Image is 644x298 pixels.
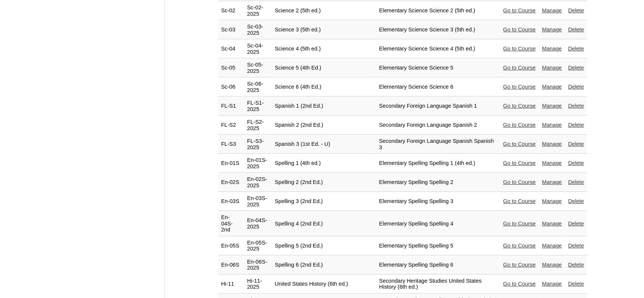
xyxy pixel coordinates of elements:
[568,27,584,33] a: Delete
[244,256,271,274] td: En-06S-2025
[272,78,376,96] td: Science 6 (4th Ed.)
[376,275,500,294] td: Secondary Heritage Studies United States History (6th ed.)
[376,192,500,211] td: Elementary Spelling Spelling 3
[542,84,562,90] a: Manage
[503,243,536,249] a: Go to Course
[568,281,584,287] a: Delete
[272,192,376,211] td: Spelling 3 (2nd Ed.)
[568,46,584,52] a: Delete
[244,192,271,211] td: En-03S-2025
[542,281,562,287] a: Manage
[376,97,500,116] td: Secondary Foreign Language Spanish 1
[542,7,562,13] a: Manage
[503,221,536,227] a: Go to Course
[272,1,376,20] td: Science 2 (5th ed.)
[218,21,244,39] td: Sc-03
[503,198,536,204] a: Go to Course
[542,122,562,128] a: Manage
[568,160,584,166] a: Delete
[376,173,500,192] td: Elementary Spelling Spelling 2
[272,237,376,255] td: Spelling 5 (2nd Ed.)
[376,1,500,20] td: Elementary Science Science 2 (5th ed.)
[218,237,244,255] td: En-05S
[376,40,500,58] td: Elementary Science Science 4 (5th ed.)
[376,59,500,77] td: Elementary Science Science 5
[376,256,500,274] td: Elementary Spelling Spelling 6
[376,21,500,39] td: Elementary Science Science 3 (5th ed.)
[542,65,562,71] a: Manage
[244,97,271,116] td: FL-S1-2025
[272,40,376,58] td: Science 4 (5th ed.)
[218,116,244,135] td: FL-S2
[218,173,244,192] td: En-02S
[272,59,376,77] td: Science 5 (4th Ed.)
[218,275,244,294] td: Hi-11
[376,154,500,173] td: Elementary Spelling Spelling 1 (4th ed.)
[244,78,271,96] td: Sc-06-2025
[218,135,244,154] td: FL-S3
[568,84,584,90] a: Delete
[218,192,244,211] td: En-03S
[376,237,500,255] td: Elementary Spelling Spelling 5
[503,262,536,268] a: Go to Course
[503,65,536,71] a: Go to Course
[244,40,271,58] td: Sc-04-2025
[376,211,500,236] td: Elementary Spelling Spelling 4
[542,262,562,268] a: Manage
[272,154,376,173] td: Spelling 1 (4th ed.)
[503,7,536,13] a: Go to Course
[542,198,562,204] a: Manage
[244,59,271,77] td: Sc-05-2025
[218,211,244,236] td: En-04S-2nd
[568,103,584,109] a: Delete
[542,141,562,147] a: Manage
[272,135,376,154] td: Spanish 3 (1st Ed. - U)
[542,221,562,227] a: Manage
[272,173,376,192] td: Spelling 2 (2nd Ed.)
[218,78,244,96] td: Sc-06
[503,84,536,90] a: Go to Course
[272,116,376,135] td: Spanish 2 (2nd Ed.)
[244,275,271,294] td: Hi-11-2025
[244,1,271,20] td: Sc-02-2025
[218,1,244,20] td: Sc-02
[568,243,584,249] a: Delete
[568,141,584,147] a: Delete
[218,154,244,173] td: En-01S
[272,256,376,274] td: Spelling 6 (2nd Ed.)
[503,141,536,147] a: Go to Course
[503,27,536,33] a: Go to Course
[272,211,376,236] td: Spelling 4 (2nd Ed.)
[244,237,271,255] td: En-05S-2025
[568,221,584,227] a: Delete
[568,7,584,13] a: Delete
[568,179,584,185] a: Delete
[568,65,584,71] a: Delete
[244,173,271,192] td: En-02S-2025
[542,160,562,166] a: Manage
[244,211,271,236] td: En-04S-2025
[503,122,536,128] a: Go to Course
[272,21,376,39] td: Science 3 (5th ed.)
[244,21,271,39] td: Sc-03-2025
[568,198,584,204] a: Delete
[218,97,244,116] td: FL-S1
[542,27,562,33] a: Manage
[244,135,271,154] td: FL-S3-2025
[376,78,500,96] td: Elementary Science Science 6
[568,122,584,128] a: Delete
[542,103,562,109] a: Manage
[376,116,500,135] td: Secondary Foreign Language Spanish 2
[376,135,500,154] td: Secondary Foreign Language Spanish Spanish 3
[503,179,536,185] a: Go to Course
[218,256,244,274] td: En-06S
[244,154,271,173] td: En-01S-2025
[542,179,562,185] a: Manage
[218,40,244,58] td: Sc-04
[542,243,562,249] a: Manage
[272,97,376,116] td: Spanish 1 (2nd Ed.)
[503,46,536,52] a: Go to Course
[503,103,536,109] a: Go to Course
[272,275,376,294] td: United States History (6th ed.)
[244,116,271,135] td: FL-S2-2025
